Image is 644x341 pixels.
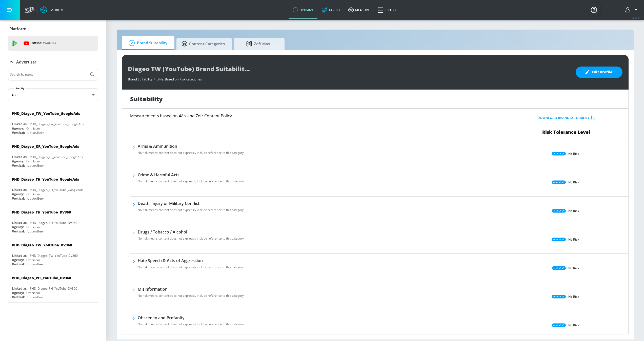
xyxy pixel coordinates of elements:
p: No Risk [568,180,579,185]
div: Omnicom [26,258,40,262]
div: Atrium [49,8,64,12]
nav: list of Advertiser [8,105,98,303]
div: PHD_Diageo_TH_YouTube_GoogleAdsLinked as:PHD_Diageo_TH_YouTube_GoogleAdsAgency:OmnicomVertical:Li... [8,173,98,202]
div: PHD_Diageo_KR_YouTube_GoogleAdsLinked as:PHD_Diageo_KR_YouTube_GoogleAdsAgency:OmnicomVertical:Li... [8,140,98,169]
div: DV360: Youtube [8,36,98,51]
div: Hate Speech & Acts of AggressionNo risk means content does not expressly include reference to thi... [138,258,245,272]
div: MisinformationNo risk means content does not expressly include reference to this category. [138,286,245,301]
div: PHD_Diageo_KR_YouTube_GoogleAds [30,155,83,159]
div: Vertical: [12,163,25,168]
p: No risk means content does not expressly include reference to this category. [138,265,245,269]
button: Edit Profile [576,67,622,78]
p: DV360: [32,40,56,46]
p: No risk means content does not expressly include reference to this category. [138,151,245,155]
div: Vertical: [12,295,25,299]
div: Agency: [12,258,24,262]
div: Linked as: [12,122,27,126]
div: PHD_Diageo_TW_YouTube_GoogleAds [30,122,84,126]
p: No Risk [568,294,579,299]
div: Vertical: [12,262,25,266]
div: PHD_Diageo_TW_YouTube_DV360 [30,253,78,258]
div: PHD_Diageo_TW_YouTube_GoogleAdsLinked as:PHD_Diageo_TW_YouTube_GoogleAdsAgency:OmnicomVertical:Li... [8,107,98,136]
p: No risk means content does not expressly include reference to this category. [138,236,245,241]
div: Death, Injury or Military ConflictNo risk means content does not expressly include reference to t... [138,201,245,215]
div: Agency: [12,192,24,196]
p: No Risk [568,237,579,242]
div: PHD_Diageo_TW_YouTube_DV360Linked as:PHD_Diageo_TW_YouTube_DV360Agency:OmnicomVertical:Liquor/Beer [8,239,98,268]
div: PHD_Diageo_PH_YouTube_DV360 [30,286,77,291]
p: No Risk [568,151,579,156]
div: Liquor/Beer [27,131,44,135]
h6: Measurements based on 4A’s and Zefr Content Policy [130,114,462,118]
span: Content Categories [182,38,225,50]
a: Atrium [40,6,64,14]
div: PHD_Diageo_TW_YouTube_GoogleAds [12,111,80,116]
label: Sort By [14,87,25,90]
h6: Arms & Ammunition [138,143,245,149]
a: measure [344,1,374,19]
p: Youtube [43,40,56,46]
div: Liquor/Beer [27,295,44,299]
p: No Risk [568,265,579,271]
div: Liquor/Beer [27,229,44,233]
p: No risk means content does not expressly include reference to this category. [138,179,245,184]
span: Edit Profile [586,69,612,75]
p: No Risk [568,323,579,328]
div: Linked as: [12,188,27,192]
span: v 4.33.5 [632,17,639,19]
div: Agency: [12,126,24,131]
div: Linked as: [12,221,27,225]
div: Platform [8,22,98,36]
div: PHD_Diageo_TH_YouTube_DV360 [12,210,71,215]
div: PHD_Diageo_TH_YouTube_DV360Linked as:PHD_Diageo_TH_YouTube_DV360Agency:OmnicomVertical:Liquor/Beer [8,206,98,235]
h6: Death, Injury or Military Conflict [138,201,245,206]
div: Linked as: [12,253,27,258]
p: Advertiser [16,59,36,65]
div: PHD_Diageo_TH_YouTube_DV360 [30,221,77,225]
div: Omnicom [26,192,40,196]
div: PHD_Diageo_PH_YouTube_DV360Linked as:PHD_Diageo_PH_YouTube_DV360Agency:OmnicomVertical:Liquor/Beer [8,272,98,301]
div: A-Z [8,89,98,101]
div: Agency: [12,225,24,229]
a: optimize [289,1,318,19]
div: Agency: [12,159,24,163]
div: Omnicom [26,291,40,295]
div: Omnicom [26,225,40,229]
div: Linked as: [12,286,27,291]
p: No risk means content does not expressly include reference to this category. [138,208,245,212]
div: Obscenity and ProfanityNo risk means content does not expressly include reference to this category. [138,315,245,330]
h6: Drugs / Tobacco / Alcohol [138,229,245,235]
h6: Misinformation [138,286,245,292]
div: Omnicom [26,126,40,131]
input: Search by name [10,71,87,78]
div: Liquor/Beer [27,163,44,168]
div: PHD_Diageo_PH_YouTube_DV360 [12,275,71,280]
span: Risk Tolerance Level [542,129,590,135]
div: Advertiser [8,55,98,69]
h6: Crime & Harmful Acts [138,172,245,178]
p: No Risk [568,208,579,214]
button: Download Brand Suitability [536,114,596,122]
a: Target [318,1,344,19]
div: Crime & Harmful ActsNo risk means content does not expressly include reference to this category. [138,172,245,187]
div: Liquor/Beer [27,196,44,201]
div: Vertical: [12,229,25,233]
span: Brand Suitability [127,37,167,49]
div: PHD_Diageo_TH_YouTube_GoogleAds [30,188,83,192]
div: PHD_Diageo_KR_YouTube_GoogleAds [12,144,79,149]
div: Agency: [12,291,24,295]
p: No risk means content does not expressly include reference to this category. [138,293,245,298]
button: Open Resource Center [587,3,601,17]
h1: Suitability [130,95,163,103]
div: Arms & AmmunitionNo risk means content does not expressly include reference to this category. [138,143,245,158]
h6: Hate Speech & Acts of Aggression [138,258,245,263]
div: Omnicom [26,159,40,163]
div: Brand Suitability Profile: Based on Risk categories [128,74,571,81]
div: PHD_Diageo_TH_YouTube_GoogleAds [12,177,79,182]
